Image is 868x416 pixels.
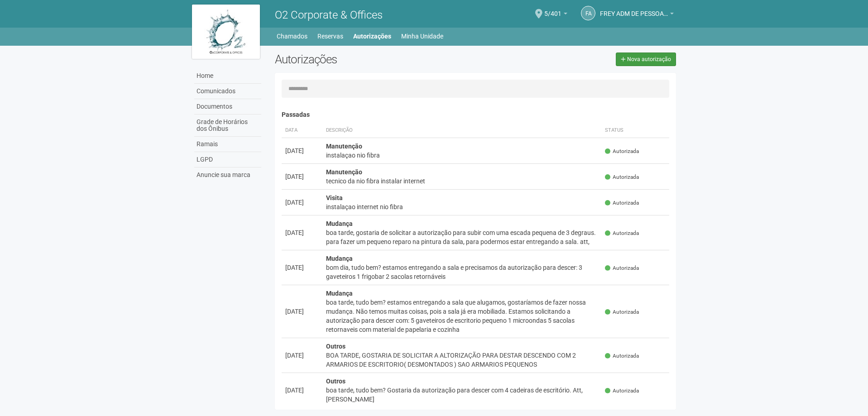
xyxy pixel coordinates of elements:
[605,387,639,395] span: Autorizada
[326,194,343,201] strong: Visita
[194,84,261,99] a: Comunicados
[285,263,319,272] div: [DATE]
[581,6,595,20] a: FA
[326,386,598,404] div: boa tarde, tudo bem? Gostaria da autorização para descer com 4 cadeiras de escritório. Att, [PERS...
[605,264,639,272] span: Autorizada
[401,30,443,43] a: Minha Unidade
[326,177,598,186] div: tecnico da nio fibra instalar internet
[285,146,319,155] div: [DATE]
[275,53,469,66] h2: Autorizações
[326,220,353,227] strong: Mudança
[326,351,598,369] div: BOA TARDE, GOSTARIA DE SOLICITAR A ALTORIZAÇÃO PARA DESTAR DESCENDO COM 2 ARMARIOS DE ESCRITORIO(...
[605,173,639,181] span: Autorizada
[194,152,261,167] a: LGPD
[616,53,676,66] a: Nova autorização
[600,1,668,17] span: FREY ADM DE PESSOAL LTDA
[605,148,639,155] span: Autorizada
[282,123,322,138] th: Data
[605,308,639,316] span: Autorizada
[285,307,319,316] div: [DATE]
[285,386,319,395] div: [DATE]
[282,111,670,118] h4: Passadas
[194,167,261,182] a: Anuncie sua marca
[326,378,345,385] strong: Outros
[326,202,598,211] div: instalaçao internet nio fibra
[285,198,319,207] div: [DATE]
[326,151,598,160] div: instalaçao nio fibra
[605,352,639,360] span: Autorizada
[275,9,383,21] span: O2 Corporate & Offices
[326,228,598,246] div: boa tarde, gostaria de solicitar a autorização para subir com uma escada pequena de 3 degraus. pa...
[627,56,671,62] span: Nova autorização
[326,290,353,297] strong: Mudança
[194,137,261,152] a: Ramais
[194,99,261,115] a: Documentos
[194,68,261,84] a: Home
[285,172,319,181] div: [DATE]
[600,11,674,19] a: FREY ADM DE PESSOAL LTDA
[601,123,669,138] th: Status
[326,255,353,262] strong: Mudança
[353,30,391,43] a: Autorizações
[544,1,561,17] span: 5/401
[285,351,319,360] div: [DATE]
[317,30,343,43] a: Reservas
[605,230,639,237] span: Autorizada
[322,123,602,138] th: Descrição
[194,115,261,137] a: Grade de Horários dos Ônibus
[326,263,598,281] div: bom dia, tudo bem? estamos entregando a sala e precisamos da autorização para descer: 3 gaveteiro...
[326,343,345,350] strong: Outros
[326,298,598,334] div: boa tarde, tudo bem? estamos entregando a sala que alugamos, gostaríamos de fazer nossa mudança. ...
[326,143,362,150] strong: Manutenção
[285,228,319,237] div: [DATE]
[326,168,362,176] strong: Manutenção
[192,5,260,59] img: logo.jpg
[544,11,567,19] a: 5/401
[277,30,307,43] a: Chamados
[605,199,639,207] span: Autorizada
